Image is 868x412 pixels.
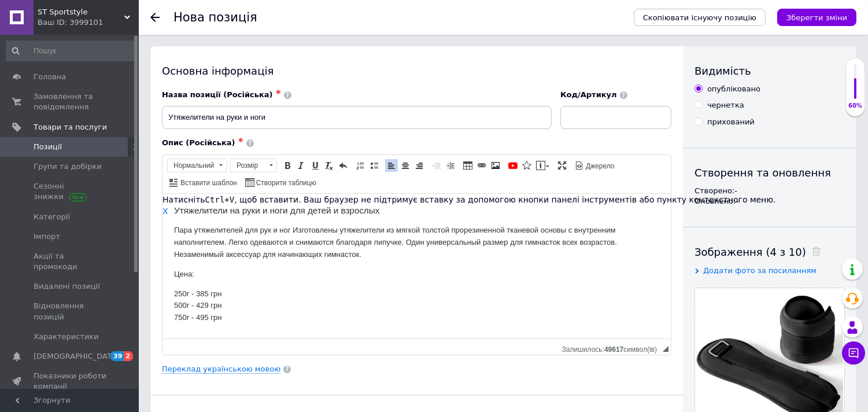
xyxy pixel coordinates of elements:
span: Позиції [34,142,62,152]
a: Додати відео з YouTube [507,159,519,172]
a: Вставити/видалити нумерований список [354,159,367,172]
a: Нормальний [167,159,227,172]
span: Скопіювати існуючу позицію [643,13,756,22]
span: [DEMOGRAPHIC_DATA] [34,351,119,362]
span: 49617 [604,345,623,354]
span: ST Sportstyle [38,7,124,17]
p: Натисніть , щоб вставити. Ваш браузер не підтримує вставку за допомогою кнопки панелі інструменті... [162,194,775,205]
div: чернетка [707,100,744,111]
a: Зображення [489,159,502,172]
a: Вставити іконку [520,159,533,172]
span: Вставити шаблон [179,178,237,188]
div: Видимість [695,64,845,78]
div: прихований [707,117,755,127]
span: ✱ [238,137,243,144]
kbd: Ctrl+V [205,195,235,204]
span: Категорії [34,212,70,222]
div: Кiлькiсть символiв [562,343,663,354]
div: Зображення (4 з 10) [695,245,845,259]
a: Вставити/видалити маркований список [368,159,381,172]
a: По правому краю [413,159,426,172]
span: Імпорт [34,231,60,242]
div: Ваш ID: 3999101 [38,17,139,28]
div: опубліковано [707,84,760,94]
span: Додати фото за посиланням [703,266,817,275]
span: Потягніть для зміни розмірів [663,346,668,352]
span: 39 [110,351,124,361]
a: Вставити шаблон [168,176,239,189]
a: Максимізувати [556,159,568,172]
a: По лівому краю [385,159,398,172]
iframe: Редактор, ED26C1B5-7034-47BB-B327-AF935B3B0A36 [162,194,671,339]
span: ✱ [276,89,281,96]
span: Код/Артикул [560,90,617,99]
span: Показники роботи компанії [34,371,107,392]
a: Розмір [230,159,277,172]
div: Створення та оновлення [695,165,845,180]
h1: Нова позиція [173,10,257,24]
span: Нормальний [168,159,215,172]
span: Товари та послуги [34,122,107,133]
a: X [162,207,168,216]
a: Видалити форматування [323,159,335,172]
span: 2 [124,351,133,361]
span: Акції та промокоди [34,251,107,272]
span: Характеристики [34,332,99,342]
i: Зберегти зміни [786,13,847,22]
a: Вставити/Редагувати посилання (Ctrl+L) [475,159,488,172]
span: Головна [34,72,66,82]
a: Таблиця [461,159,474,172]
a: Збільшити відступ [444,159,457,172]
button: Скопіювати існуючу позицію [634,9,766,26]
input: Наприклад, H&M жіноча сукня зелена 38 розмір вечірня максі з блискітками [162,106,552,129]
a: Вставити повідомлення [534,159,551,172]
button: Зберегти зміни [777,9,856,26]
input: Пошук [6,41,136,61]
div: 60% Якість заповнення [845,58,865,116]
span: Джерело [584,161,615,171]
a: Курсив (Ctrl+I) [295,159,308,172]
a: Повернути (Ctrl+Z) [337,159,349,172]
span: Розмір [231,159,265,172]
span: Створити таблицю [254,178,316,188]
span: Назва позиції (Російська) [162,90,273,99]
span: Сезонні знижки [34,181,107,202]
button: Чат з покупцем [842,341,865,365]
span: Видалені позиції [34,281,100,292]
a: Переклад українською мовою [162,365,280,374]
a: По центру [399,159,412,172]
div: Основна інформація [162,64,671,78]
div: 60% [846,102,865,110]
div: Повернутися назад [150,13,160,22]
span: Опис (Російська) [162,138,235,147]
a: Підкреслений (Ctrl+U) [309,159,322,172]
span: Відновлення позицій [34,301,107,322]
a: Джерело [573,159,616,172]
a: Жирний (Ctrl+B) [281,159,294,172]
a: Зменшити відступ [430,159,443,172]
a: Створити таблицю [243,176,318,189]
span: Замовлення та повідомлення [34,91,107,112]
span: Групи та добірки [34,161,102,172]
div: Створено: - [695,186,845,196]
div: info [162,194,775,217]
